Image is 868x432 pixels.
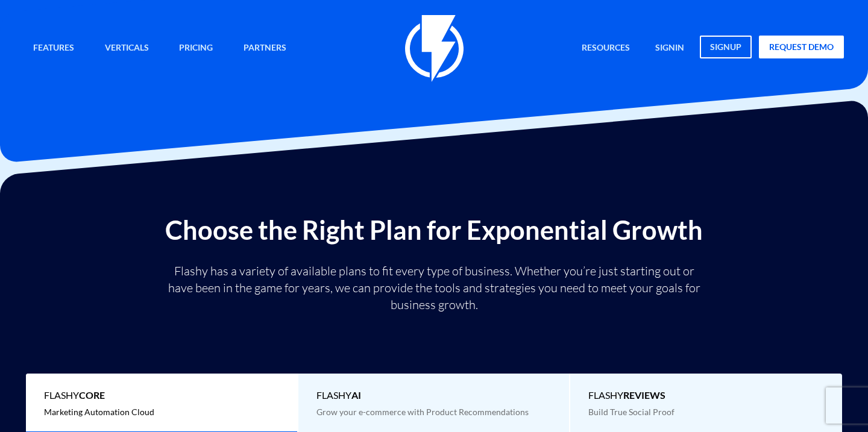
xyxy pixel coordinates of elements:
span: Marketing Automation Cloud [44,407,154,417]
b: Core [79,389,105,401]
a: signup [700,36,752,58]
span: Grow your e-commerce with Product Recommendations [316,407,529,417]
a: Verticals [96,36,158,61]
a: Resources [573,36,639,61]
p: Flashy has a variety of available plans to fit every type of business. Whether you’re just starti... [163,263,705,313]
a: Features [24,36,83,61]
a: request demo [759,36,844,58]
a: Partners [234,36,295,61]
span: Flashy [316,389,551,402]
span: Flashy [588,389,824,402]
b: AI [351,389,361,401]
span: Flashy [44,389,278,402]
span: Build True Social Proof [588,407,675,417]
a: Pricing [170,36,222,61]
h2: Choose the Right Plan for Exponential Growth [9,216,859,245]
a: signin [646,36,693,61]
b: REVIEWS [623,389,665,401]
